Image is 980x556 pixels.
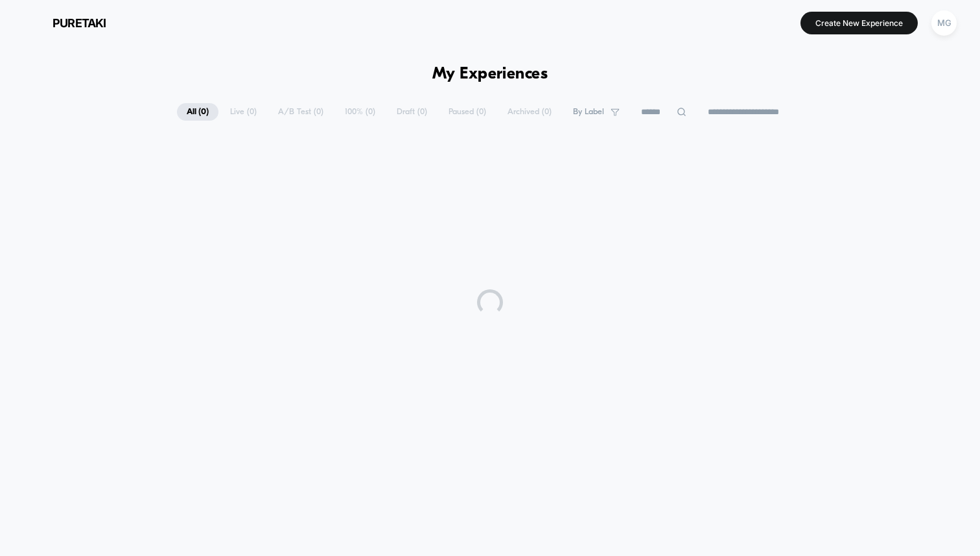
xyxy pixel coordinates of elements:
[432,65,548,84] h1: My Experiences
[931,10,957,36] div: MG
[573,107,604,117] span: By Label
[927,10,961,36] button: MG
[19,12,110,33] button: puretaki
[800,12,918,34] button: Create New Experience
[52,16,106,30] span: puretaki
[177,103,218,121] span: All ( 0 )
